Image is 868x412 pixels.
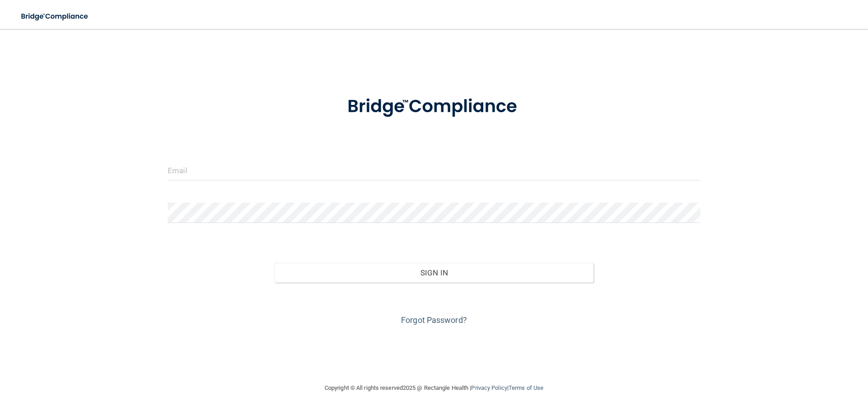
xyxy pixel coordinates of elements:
[509,384,543,391] a: Terms of Use
[471,384,507,391] a: Privacy Policy
[14,7,97,26] img: bridge_compliance_login_screen.278c3ca4.svg
[274,263,594,283] button: Sign In
[401,315,467,325] a: Forgot Password?
[329,83,539,130] img: bridge_compliance_login_screen.278c3ca4.svg
[269,374,599,403] div: Copyright © All rights reserved 2025 @ Rectangle Health | |
[168,160,700,180] input: Email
